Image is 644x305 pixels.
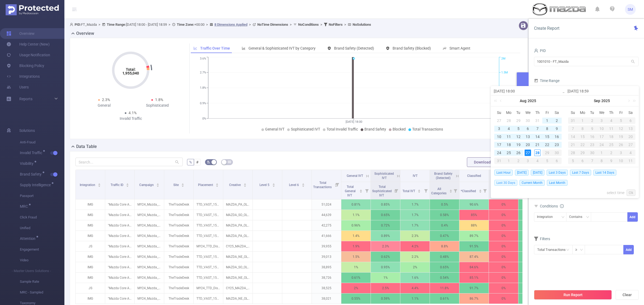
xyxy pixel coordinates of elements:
[467,157,506,167] button: Download PDF
[496,133,502,140] div: 10
[514,141,523,149] td: August 19, 2025
[514,110,523,115] span: Tu
[20,162,35,165] span: Visibility
[606,133,616,140] div: 18
[514,149,523,157] td: August 26, 2025
[167,23,172,27] span: >
[327,127,358,131] span: Total Invalid Traffic
[587,110,597,115] span: Tu
[542,158,552,164] div: 5
[587,125,597,132] div: 9
[129,111,137,115] span: 4.1%
[552,109,562,117] th: Sat
[626,109,635,117] th: Sat
[504,109,514,117] th: Mon
[578,141,587,149] td: September 22, 2025
[504,157,514,165] td: September 1, 2025
[630,95,637,106] a: Next year (Control + right)
[515,133,522,140] div: 12
[542,125,552,133] td: August 8, 2025
[568,125,578,132] div: 7
[606,150,616,156] div: 2
[6,39,50,50] a: Help Center (New)
[291,127,320,131] span: Sophisticated IVT
[626,142,635,148] div: 27
[493,95,500,106] a: Last year (Control + left)
[506,117,512,124] div: 28
[200,46,230,50] span: Traffic Over Time
[523,110,533,115] span: We
[568,117,578,125] td: August 31, 2025
[20,191,64,201] span: Passport
[496,117,502,124] div: 27
[534,142,541,148] div: 21
[523,141,533,149] td: August 20, 2025
[626,95,631,106] a: Next month (PageDown)
[494,125,504,133] td: August 3, 2025
[506,142,512,148] div: 18
[568,110,578,115] span: Su
[626,141,635,149] td: September 27, 2025
[587,125,597,133] td: September 9, 2025
[334,46,374,50] span: Brand Safety (Detected)
[97,23,102,27] span: >
[6,4,59,15] img: Protected Media
[6,71,40,82] a: Integrations
[627,189,635,196] a: Ok
[626,158,635,164] div: 11
[20,244,64,255] span: Engagement
[601,95,610,106] a: 2025
[552,110,562,115] span: Sa
[75,158,183,166] input: Search...
[616,110,626,115] span: Fr
[568,109,578,117] th: Sun
[552,125,562,133] td: August 9, 2025
[616,125,626,132] div: 12
[626,133,635,140] div: 20
[616,141,626,149] td: September 26, 2025
[606,157,616,165] td: October 9, 2025
[177,23,194,27] b: Time Zone:
[193,46,197,50] i: icon: line-chart
[542,133,552,141] td: August 15, 2025
[126,67,136,72] tspan: Total:
[104,116,157,121] div: Invalid Traffic
[501,57,506,61] tspan: 2M
[587,141,597,149] td: September 23, 2025
[494,110,504,115] span: Su
[533,157,542,165] td: September 4, 2025
[606,141,616,149] td: September 25, 2025
[626,117,635,125] td: September 6, 2025
[606,142,616,148] div: 25
[587,133,597,140] div: 16
[494,149,504,157] td: August 24, 2025
[578,158,587,164] div: 6
[534,26,559,31] span: Create Report
[568,157,578,165] td: October 5, 2025
[597,133,607,141] td: September 17, 2025
[494,88,562,94] input: Start date
[597,125,607,132] div: 10
[343,23,348,27] span: >
[554,133,560,140] div: 16
[525,117,531,124] div: 30
[533,109,542,117] th: Thu
[597,141,607,149] td: September 24, 2025
[578,117,587,125] td: September 1, 2025
[494,157,504,165] td: August 31, 2025
[542,110,552,115] span: Fr
[542,117,552,125] td: August 1, 2025
[606,117,616,124] div: 4
[561,215,565,219] i: icon: down
[578,157,587,165] td: October 6, 2025
[568,150,578,156] div: 28
[534,49,546,53] span: PID
[155,98,163,102] span: 1.8%
[616,109,626,117] th: Fri
[393,46,431,50] span: Brand Safety (Blocked)
[537,213,557,221] div: Integration
[626,157,635,165] td: October 11, 2025
[514,158,523,164] div: 2
[499,95,504,106] a: Previous month (PageUp)
[534,117,541,124] div: 31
